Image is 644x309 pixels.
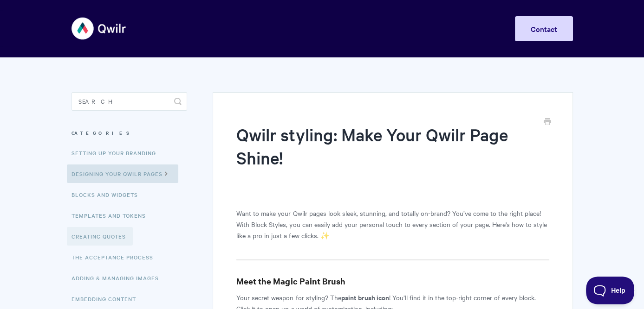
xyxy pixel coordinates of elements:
[72,248,160,266] a: The Acceptance Process
[72,125,187,141] h3: Categories
[515,16,573,41] a: Contact
[586,277,635,304] iframe: Toggle Customer Support
[544,117,551,127] a: Print this Article
[67,164,178,183] a: Designing Your Qwilr Pages
[72,92,187,111] input: Search
[72,206,153,225] a: Templates and Tokens
[236,123,535,186] h1: Qwilr styling: Make Your Qwilr Page Shine!
[72,185,145,204] a: Blocks and Widgets
[72,290,143,308] a: Embedding Content
[67,227,133,246] a: Creating Quotes
[236,208,549,241] p: Want to make your Qwilr pages look sleek, stunning, and totally on-brand? You’ve come to the righ...
[341,292,389,302] strong: paint brush icon
[236,275,549,288] h3: Meet the Magic Paint Brush
[72,11,127,46] img: Qwilr Help Center
[72,269,166,287] a: Adding & Managing Images
[72,144,163,162] a: Setting up your Branding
